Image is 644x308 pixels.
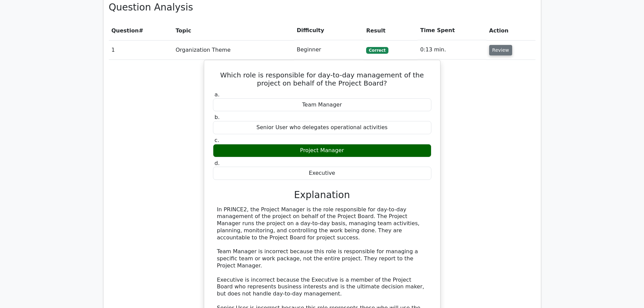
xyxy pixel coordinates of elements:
th: Topic [173,21,294,40]
button: Review [489,45,512,55]
th: Time Spent [418,21,486,40]
div: Project Manager [213,144,431,157]
th: Result [363,21,418,40]
span: c. [215,137,219,143]
span: Question [112,27,139,34]
h3: Question Analysis [109,2,535,13]
span: d. [215,160,220,166]
div: Executive [213,167,431,180]
td: 0:13 min. [418,40,486,60]
h5: Which role is responsible for day-to-day management of the project on behalf of the Project Board? [212,71,432,87]
th: # [109,21,173,40]
span: a. [215,91,220,98]
span: Correct [366,47,388,54]
td: Beginner [294,40,363,60]
div: Senior User who delegates operational activities [213,121,431,134]
th: Difficulty [294,21,363,40]
h3: Explanation [217,189,427,201]
span: b. [215,114,220,120]
th: Action [486,21,535,40]
td: 1 [109,40,173,60]
td: Organization Theme [173,40,294,60]
div: Team Manager [213,98,431,112]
